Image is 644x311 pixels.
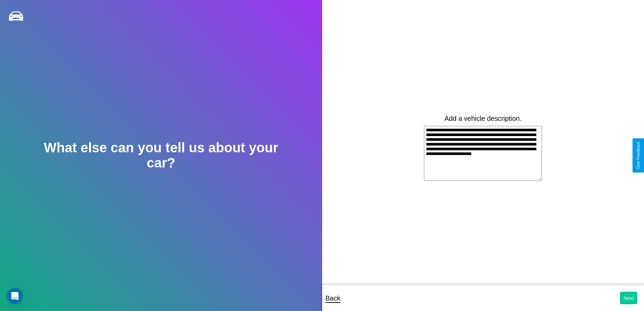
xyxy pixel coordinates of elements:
[636,142,641,169] div: Give Feedback
[445,115,522,123] label: Add a vehicle description.
[7,288,23,304] iframe: Intercom live chat
[620,292,637,304] button: Next
[32,140,290,171] h2: What else can you tell us about your car?
[326,292,340,304] p: Back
